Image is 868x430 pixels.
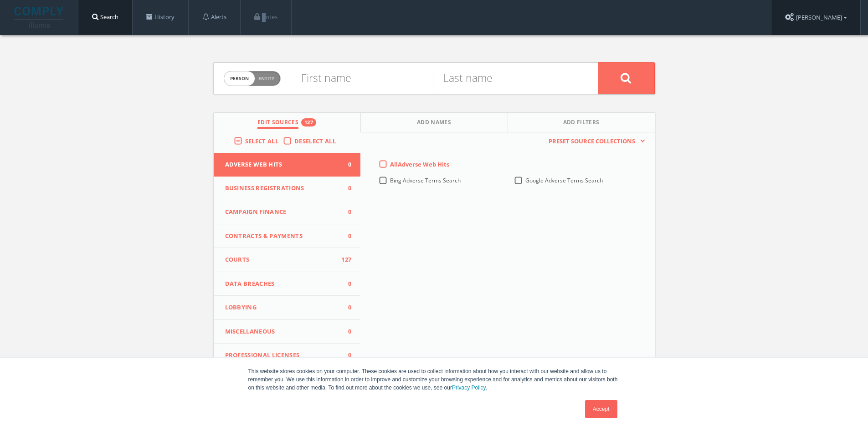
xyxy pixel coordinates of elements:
span: Add Names [417,118,451,129]
span: 0 [338,207,351,217]
button: Add Filters [508,113,655,132]
span: 0 [338,351,351,360]
span: Entity [258,75,274,82]
button: Preset Source Collections [544,137,645,146]
span: Lobbying [225,303,338,312]
span: 0 [338,160,351,169]
button: Data Breaches0 [214,272,361,296]
span: Add Filters [563,118,600,129]
span: Campaign Finance [225,207,338,217]
button: Contracts & Payments0 [214,224,361,248]
button: Edit Sources127 [214,113,361,132]
span: 0 [338,327,351,336]
span: Adverse Web Hits [225,160,338,169]
a: Accept [585,400,617,418]
span: All Adverse Web Hits [390,160,449,168]
span: Courts [225,255,338,264]
span: 127 [338,255,351,264]
p: This website stores cookies on your computer. These cookies are used to collect information about... [248,367,620,392]
button: Adverse Web Hits0 [214,153,361,177]
span: Professional Licenses [225,351,338,360]
span: Edit Sources [257,118,298,129]
span: Data Breaches [225,279,338,288]
span: person [224,71,255,86]
img: illumis [14,7,65,28]
span: Google Adverse Terms Search [525,177,603,184]
span: Miscellaneous [225,327,338,336]
button: Miscellaneous0 [214,320,361,344]
span: Bing Adverse Terms Search [390,177,461,184]
span: 0 [338,279,351,288]
span: Contracts & Payments [225,232,338,241]
button: Courts127 [214,248,361,272]
button: Lobbying0 [214,296,361,320]
span: 0 [338,303,351,312]
button: Business Registrations0 [214,177,361,201]
button: Add Names [361,113,508,132]
button: Campaign Finance0 [214,200,361,224]
span: 0 [338,184,351,193]
span: Business Registrations [225,184,338,193]
div: 127 [301,118,316,126]
a: Privacy Policy [452,384,486,391]
span: Deselect All [294,137,336,145]
button: Professional Licenses0 [214,344,361,368]
span: Select All [245,137,278,145]
span: 0 [338,232,351,241]
span: Preset Source Collections [544,137,640,146]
